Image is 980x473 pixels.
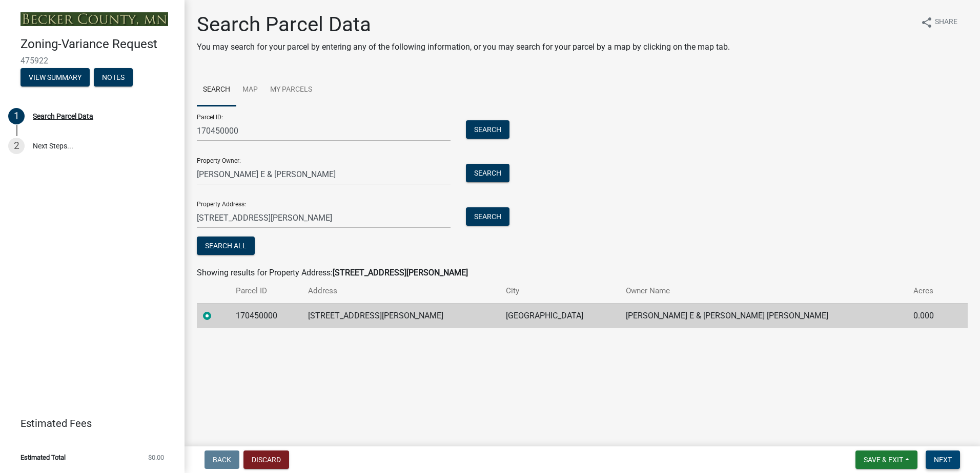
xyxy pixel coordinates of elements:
img: Becker County, Minnesota [21,12,168,26]
div: 1 [8,108,25,124]
td: 0.000 [907,303,951,328]
h4: Zoning-Variance Request [21,37,176,52]
button: Next [926,450,960,469]
button: shareShare [912,12,966,32]
th: Acres [907,279,951,303]
button: Search [466,120,509,139]
span: $0.00 [148,454,164,461]
wm-modal-confirm: Notes [94,74,133,82]
span: Share [935,16,957,29]
th: Address [302,279,500,303]
button: View Summary [21,68,90,87]
wm-modal-confirm: Summary [21,74,90,82]
button: Back [205,450,239,469]
button: Search All [197,236,255,255]
th: Owner Name [620,279,907,303]
span: 475922 [21,56,164,66]
td: [PERSON_NAME] E & [PERSON_NAME] [PERSON_NAME] [620,303,907,328]
a: Search [197,74,236,106]
h1: Search Parcel Data [197,12,730,37]
span: Estimated Total [21,454,66,461]
div: Showing results for Property Address: [197,267,968,279]
button: Discard [243,450,289,469]
div: 2 [8,138,25,154]
div: Search Parcel Data [33,113,93,120]
span: Back [213,456,231,464]
a: Estimated Fees [8,413,168,434]
th: Parcel ID [230,279,302,303]
button: Notes [94,68,133,87]
span: Save & Exit [864,456,903,464]
button: Save & Exit [855,450,917,469]
i: share [921,16,933,29]
td: [STREET_ADDRESS][PERSON_NAME] [302,303,500,328]
strong: [STREET_ADDRESS][PERSON_NAME] [333,268,468,277]
button: Search [466,207,509,226]
p: You may search for your parcel by entering any of the following information, or you may search fo... [197,41,730,53]
td: 170450000 [230,303,302,328]
button: Search [466,164,509,182]
span: Next [934,456,952,464]
a: Map [236,74,264,106]
th: City [500,279,620,303]
a: My Parcels [264,74,318,106]
td: [GEOGRAPHIC_DATA] [500,303,620,328]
